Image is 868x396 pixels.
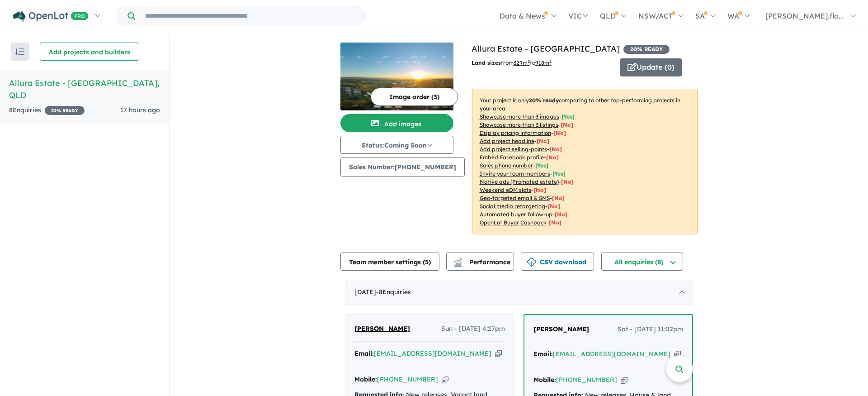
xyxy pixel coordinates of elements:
u: Add project selling-points [480,146,547,153]
a: [PERSON_NAME] [354,324,410,334]
u: Embed Facebook profile [480,154,544,161]
span: [ Yes ] [535,162,548,169]
span: to [530,59,552,66]
strong: Mobile: [354,375,377,383]
button: Copy [674,349,681,359]
span: [ No ] [549,146,562,153]
span: [No] [549,219,561,226]
u: 918 m [535,59,552,66]
button: Team member settings (5) [340,253,439,271]
u: Automated buyer follow-up [480,211,552,218]
b: 20 % ready [529,97,559,104]
div: 8 Enquir ies [9,105,85,116]
input: Try estate name, suburb, builder or developer [137,6,363,26]
span: 20 % READY [623,45,670,54]
span: - 8 Enquir ies [376,288,411,296]
u: 329 m [514,59,530,66]
img: line-chart.svg [453,258,462,263]
sup: 2 [528,59,530,64]
span: 20 % READY [45,106,85,115]
strong: Email: [354,349,374,358]
u: Display pricing information [480,129,551,136]
a: Allura Estate - [GEOGRAPHIC_DATA] [472,43,620,54]
sup: 2 [549,59,552,64]
span: [PERSON_NAME] [354,324,410,333]
strong: Email: [533,350,553,358]
span: [ Yes ] [552,170,566,177]
button: Add projects and builders [40,43,139,61]
span: Sat - [DATE] 11:02pm [618,324,683,335]
span: [ No ] [546,154,559,161]
u: Geo-targeted email & SMS [480,195,550,201]
span: [No] [561,178,574,185]
span: Sun - [DATE] 4:27pm [441,324,505,334]
button: All enquiries (8) [601,253,683,271]
u: Showcase more than 3 images [480,113,559,120]
span: [ No ] [553,129,566,136]
span: 5 [425,258,429,266]
a: [PERSON_NAME] [533,324,589,335]
u: Weekend eDM slots [480,186,531,193]
span: [PERSON_NAME].flo... [765,11,844,20]
button: Copy [495,349,502,358]
u: Invite your team members [480,170,550,177]
span: 17 hours ago [120,106,160,114]
img: download icon [527,258,536,267]
img: sort.svg [15,48,24,55]
img: Allura Estate - Bundamba [340,43,453,110]
button: CSV download [521,253,594,271]
b: Land sizes [472,59,501,66]
img: Openlot PRO Logo White [13,11,89,22]
span: [PERSON_NAME] [533,325,589,333]
button: Status:Coming Soon [340,136,453,154]
u: Showcase more than 3 listings [480,121,558,128]
img: bar-chart.svg [453,261,462,267]
button: Update (0) [620,58,682,76]
u: OpenLot Buyer Cashback [480,219,547,226]
a: [PHONE_NUMBER] [377,375,438,383]
button: Add images [340,114,453,132]
a: [EMAIL_ADDRESS][DOMAIN_NAME] [374,349,491,358]
u: Sales phone number [480,162,533,169]
h5: Allura Estate - [GEOGRAPHIC_DATA] , QLD [9,77,160,101]
button: Image order (3) [371,88,458,106]
span: [ No ] [537,138,549,144]
span: [ Yes ] [561,113,575,120]
span: [ No ] [561,121,573,128]
span: [No] [547,203,560,210]
span: Performance [455,258,510,266]
button: Copy [621,375,627,385]
u: Add project headline [480,138,534,144]
button: Performance [446,253,514,271]
span: [No] [533,186,546,193]
p: Your project is only comparing to other top-performing projects in your area: - - - - - - - - - -... [472,89,698,234]
u: Social media retargeting [480,203,545,210]
span: [No] [552,195,565,201]
button: Copy [442,375,448,384]
strong: Mobile: [533,376,556,384]
span: [No] [555,211,567,218]
a: [PHONE_NUMBER] [556,376,617,384]
a: [EMAIL_ADDRESS][DOMAIN_NAME] [553,350,670,358]
u: Native ads (Promoted estate) [480,178,559,185]
button: Sales Number:[PHONE_NUMBER] [340,157,465,177]
div: [DATE] [345,280,693,305]
p: from [472,58,613,67]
